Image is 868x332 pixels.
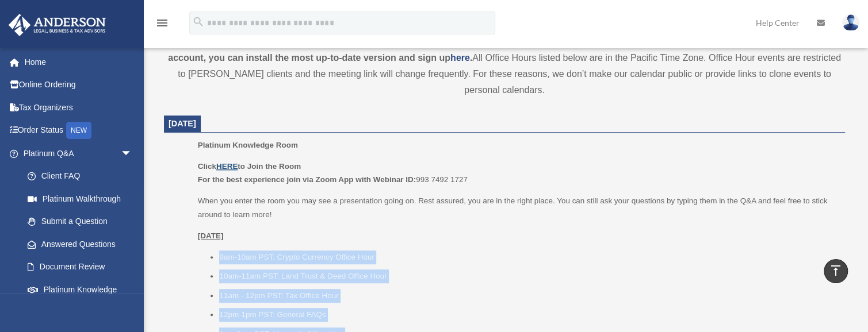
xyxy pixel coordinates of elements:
[121,142,144,165] span: arrow_drop_down
[192,16,205,28] i: search
[16,187,150,210] a: Platinum Walkthrough
[219,250,837,264] li: 9am-10am PST: Crypto Currency Office Hour
[16,233,150,256] a: Answered Questions
[8,119,150,142] a: Order StatusNEW
[169,119,196,128] span: [DATE]
[219,308,837,322] li: 12pm-1pm PST: General FAQs
[824,259,848,283] a: vertical_align_top
[842,14,859,31] img: User Pic
[16,210,150,233] a: Submit a Question
[164,34,845,98] div: All Office Hours listed below are in the Pacific Time Zone. Office Hour events are restricted to ...
[216,162,238,171] a: HERE
[219,289,837,303] li: 11am - 12pm PST: Tax Office Hour
[470,53,472,63] strong: .
[198,194,837,221] p: When you enter the room you may see a presentation going on. Rest assured, you are in the right p...
[66,122,91,139] div: NEW
[450,53,470,63] a: here
[219,269,837,283] li: 10am-11am PST: Land Trust & Deed Office Hour
[198,175,416,184] b: For the best experience join via Zoom App with Webinar ID:
[5,14,109,36] img: Anderson Advisors Platinum Portal
[155,16,169,30] i: menu
[8,142,150,165] a: Platinum Q&Aarrow_drop_down
[8,74,150,96] a: Online Ordering
[829,264,843,277] i: vertical_align_top
[198,162,301,171] b: Click to Join the Room
[16,278,144,315] a: Platinum Knowledge Room
[8,96,150,119] a: Tax Organizers
[198,141,298,149] span: Platinum Knowledge Room
[16,256,150,279] a: Document Review
[198,160,837,187] p: 993 7492 1727
[16,165,150,188] a: Client FAQ
[8,51,150,74] a: Home
[198,231,224,240] u: [DATE]
[155,20,169,30] a: menu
